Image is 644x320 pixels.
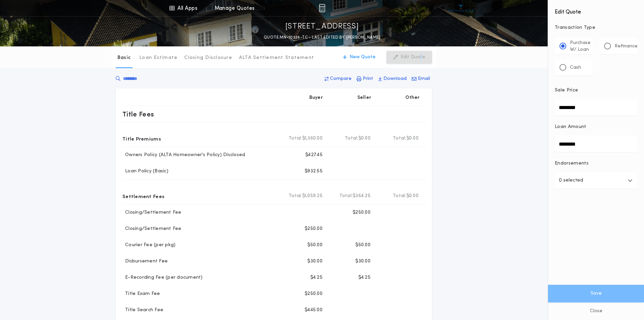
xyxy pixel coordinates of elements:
p: Endorsements [555,160,637,167]
span: $1,059.25 [302,193,323,199]
span: $0.00 [358,135,371,142]
p: Edit Quote [401,54,425,61]
p: $30.00 [307,258,323,265]
p: QUOTE MN-10326-TC - LAST EDITED BY [PERSON_NAME] [264,34,380,41]
b: Total: [289,135,302,142]
b: Total: [289,193,302,199]
p: Title Search Fee [122,307,163,314]
p: $50.00 [355,242,371,249]
p: Disbursement Fee [122,258,168,265]
p: Transaction Type [555,24,637,31]
p: $427.45 [305,152,323,158]
p: $250.00 [305,291,323,297]
p: Closing/Settlement Fee [122,226,182,232]
span: $0.00 [406,135,419,142]
p: $4.25 [310,274,323,281]
p: Download [383,76,407,82]
span: $1,360.00 [302,135,323,142]
p: Settlement Fees [122,191,164,201]
p: E-Recording Fee (per document) [122,274,203,281]
p: Title Fees [122,109,154,120]
p: New Quote [350,54,376,61]
p: $50.00 [307,242,323,249]
p: Buyer [309,94,323,101]
p: Owners Policy (ALTA Homeowner's Policy) Disclosed [122,152,245,158]
button: Compare [323,73,354,85]
button: Download [376,73,409,85]
p: Loan Estimate [139,55,177,61]
span: $364.25 [353,193,371,199]
p: Courier Fee (per pkg) [122,242,175,249]
b: Total: [393,193,406,199]
button: Email [410,73,432,85]
h4: Edit Quote [555,4,637,16]
p: 0 selected [559,176,583,185]
button: Close [548,302,644,320]
input: Loan Amount [555,136,637,152]
b: Total: [339,193,353,199]
p: Refinance [615,43,638,50]
p: Sale Price [555,87,578,94]
span: $0.00 [406,193,419,199]
p: Title Exam Fee [122,291,160,297]
p: $932.55 [305,168,323,175]
p: Closing/Settlement Fee [122,209,182,216]
button: Save [548,285,644,302]
p: Cash [570,64,581,71]
p: Closing Disclosure [184,55,232,61]
p: $30.00 [355,258,371,265]
input: Sale Price [555,99,637,115]
p: $250.00 [305,226,323,232]
p: ALTA Settlement Statement [239,55,314,61]
p: Other [406,94,420,101]
button: Print [355,73,375,85]
p: Purchase W/ Loan [570,40,591,53]
p: Loan Amount [555,124,587,130]
img: img [319,4,325,12]
p: $4.25 [358,274,371,281]
p: Basic [117,55,131,61]
p: Title Premiums [122,133,161,144]
p: $445.00 [305,307,323,314]
button: 0 selected [555,172,637,189]
p: Email [418,76,430,82]
button: Edit Quote [386,51,432,64]
b: Total: [393,135,406,142]
p: Loan Policy (Basic) [122,168,168,175]
img: vs-icon [448,5,474,12]
button: New Quote [336,51,382,64]
p: Seller [357,94,372,101]
b: Total: [345,135,358,142]
p: $250.00 [353,209,371,216]
p: Print [363,76,373,82]
p: Compare [330,76,352,82]
p: [STREET_ADDRESS] [285,21,359,32]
